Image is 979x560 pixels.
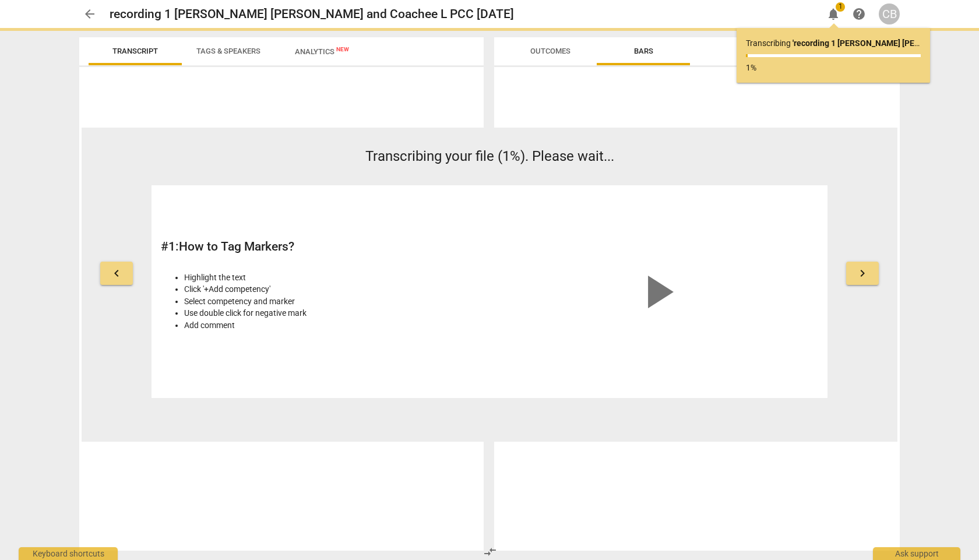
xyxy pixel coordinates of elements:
[530,47,571,55] span: Outcomes
[365,148,614,164] span: Transcribing your file (1%). Please wait...
[629,264,685,320] span: play_arrow
[184,272,483,284] li: Highlight the text
[184,295,483,308] li: Select competency and marker
[110,266,124,280] span: keyboard_arrow_left
[483,545,497,559] span: compare_arrows
[196,47,260,55] span: Tags & Speakers
[852,7,866,21] span: help
[873,547,960,560] div: Ask support
[746,37,921,50] p: Transcribing ...
[184,319,483,332] li: Add comment
[634,47,653,55] span: Bars
[336,46,349,52] span: New
[836,2,845,12] span: 1
[823,3,844,24] button: Notifications
[855,266,869,280] span: keyboard_arrow_right
[826,7,840,21] span: notifications
[879,3,900,24] button: CB
[83,7,97,21] span: arrow_back
[184,283,483,295] li: Click '+Add competency'
[295,47,349,56] span: Analytics
[184,307,483,319] li: Use double click for negative mark
[112,47,158,55] span: Transcript
[746,62,921,74] p: 1%
[19,547,118,560] div: Keyboard shortcuts
[161,240,483,254] h2: # 1 : How to Tag Markers?
[110,7,514,22] h2: recording 1 [PERSON_NAME] [PERSON_NAME] and Coachee L PCC [DATE]
[848,3,869,24] a: Help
